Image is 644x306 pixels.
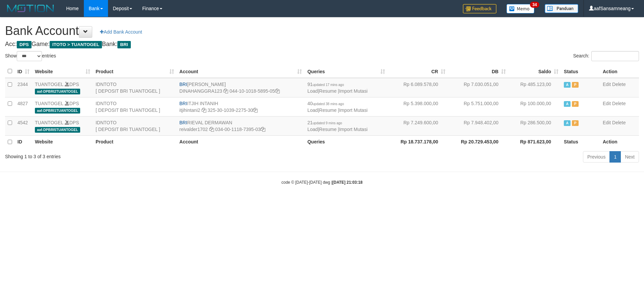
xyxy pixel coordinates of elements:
[179,82,187,87] span: BRI
[307,107,318,113] a: Load
[15,78,32,97] td: 2344
[388,135,448,148] th: Rp 18.737.178,00
[612,101,626,106] a: Delete
[307,82,367,94] span: | |
[35,82,63,87] a: TUANTOGEL
[17,51,42,61] select: Showentries
[561,65,600,78] th: Status
[177,135,305,148] th: Account
[15,65,32,78] th: ID: activate to sort column ascending
[305,65,388,78] th: Queries: activate to sort column ascending
[564,120,571,126] span: Active
[275,88,280,94] a: Copy 044101018589505 to clipboard
[463,4,496,13] img: Feedback.jpg
[572,82,579,88] span: Paused
[179,107,200,113] a: itjihintani2
[35,120,63,125] a: TUANTOGEL
[572,120,579,126] span: Paused
[388,97,448,116] td: Rp 5.398.000,00
[32,135,93,148] th: Website
[253,107,258,113] a: Copy 325301039227530 to clipboard
[35,101,63,106] a: TUANTOGEL
[177,116,305,135] td: RIEVAL DERMAWAN 034-00-1118-7395-03
[572,101,579,107] span: Paused
[5,150,263,160] div: Showing 1 to 3 of 3 entries
[307,88,318,94] a: Load
[223,88,228,94] a: Copy DINAHANGGRA123 to clipboard
[281,180,363,185] small: code © [DATE]-[DATE] dwg |
[339,88,368,94] a: Import Mutasi
[93,65,177,78] th: Product: activate to sort column ascending
[305,135,388,148] th: Queries
[508,97,561,116] td: Rp 100.000,00
[177,65,305,78] th: Account: activate to sort column ascending
[313,102,344,106] span: updated 38 mins ago
[332,180,363,185] strong: [DATE] 21:03:18
[307,82,344,87] span: 91
[448,65,508,78] th: DB: activate to sort column ascending
[319,107,336,113] a: Resume
[339,127,368,132] a: Import Mutasi
[307,101,367,113] span: | |
[603,101,611,106] a: Edit
[506,4,535,13] img: Button%20Memo.svg
[388,65,448,78] th: CR: activate to sort column ascending
[96,26,146,38] a: Add Bank Account
[388,116,448,135] td: Rp 7.249.600,00
[117,41,130,48] span: BRI
[307,101,344,106] span: 40
[609,151,621,163] a: 1
[583,151,610,163] a: Previous
[621,151,639,163] a: Next
[573,51,639,61] label: Search:
[5,3,56,13] img: MOTION_logo.png
[177,97,305,116] td: ITJIH INTANIH 325-30-1039-2275-30
[261,127,265,132] a: Copy 034001118739503 to clipboard
[448,135,508,148] th: Rp 20.729.453,00
[603,82,611,87] a: Edit
[313,83,344,87] span: updated 17 mins ago
[307,120,342,125] span: 21
[93,135,177,148] th: Product
[32,78,93,97] td: DPS
[15,97,32,116] td: 4827
[508,65,561,78] th: Saldo: activate to sort column ascending
[32,65,93,78] th: Website: activate to sort column ascending
[32,97,93,116] td: DPS
[307,127,318,132] a: Load
[612,120,626,125] a: Delete
[591,51,639,61] input: Search:
[5,41,639,48] h4: Acc: Game: Bank:
[50,41,102,48] span: ITOTO > TUANTOGEL
[339,107,368,113] a: Import Mutasi
[448,78,508,97] td: Rp 7.030.051,00
[448,116,508,135] td: Rp 7.948.402,00
[307,120,367,132] span: | |
[15,116,32,135] td: 4542
[93,116,177,135] td: IDNTOTO [ DEPOSIT BRI TUANTOGEL ]
[564,101,571,107] span: Active
[93,97,177,116] td: IDNTOTO [ DEPOSIT BRI TUANTOGEL ]
[313,121,342,125] span: updated 9 mins ago
[319,127,336,132] a: Resume
[612,82,626,87] a: Delete
[388,78,448,97] td: Rp 6.089.578,00
[600,135,639,148] th: Action
[508,78,561,97] td: Rp 485.123,00
[179,120,187,125] span: BRI
[564,82,571,88] span: Active
[179,127,208,132] a: reivalder1702
[32,116,93,135] td: DPS
[508,116,561,135] td: Rp 286.500,00
[545,4,578,13] img: panduan.png
[600,65,639,78] th: Action
[508,135,561,148] th: Rp 871.623,00
[35,108,80,114] span: aaf-DPBRI1TUANTOGEL
[5,24,639,38] h1: Bank Account
[448,97,508,116] td: Rp 5.751.000,00
[177,78,305,97] td: [PERSON_NAME] 044-10-1018-5895-05
[202,107,206,113] a: Copy itjihintani2 to clipboard
[179,88,222,94] a: DINAHANGGRA123
[17,41,32,48] span: DPS
[15,135,32,148] th: ID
